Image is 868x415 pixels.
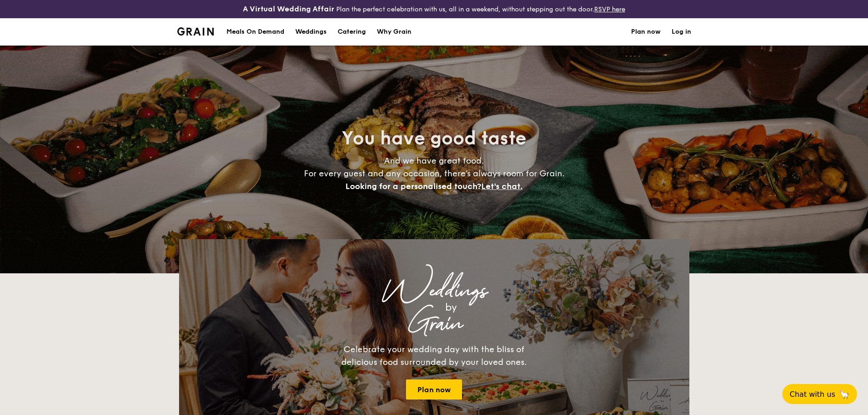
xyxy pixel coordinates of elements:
a: Log in [672,18,691,46]
a: Why Grain [371,18,417,46]
div: Plan the perfect celebration with us, all in a weekend, without stepping out the door. [172,4,697,15]
a: Meals On Demand [221,18,290,46]
a: RSVP here [594,5,625,13]
a: Weddings [290,18,332,46]
h4: A Virtual Wedding Affair [243,4,334,15]
div: Grain [259,316,609,332]
img: Grain [177,27,214,36]
div: Loading menus magically... [179,231,689,239]
a: Plan now [631,18,661,46]
span: Chat with us [790,390,835,399]
div: Celebrate your wedding day with the bliss of delicious food surrounded by your loved ones. [332,343,537,369]
div: Weddings [259,283,609,299]
span: You have good taste [342,128,526,149]
a: Plan now [406,379,462,400]
div: by [293,299,609,316]
span: Looking for a personalised touch? [345,181,481,191]
h1: Catering [338,18,366,46]
a: Catering [332,18,371,46]
span: And we have great food. For every guest and any occasion, there’s always room for Grain. [304,156,565,191]
button: Chat with us🦙 [782,384,857,404]
div: Why Grain [377,18,411,46]
div: Weddings [295,18,327,46]
span: 🦙 [839,389,850,400]
span: Let's chat. [481,181,523,191]
div: Meals On Demand [226,18,284,46]
a: Logotype [177,27,214,36]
